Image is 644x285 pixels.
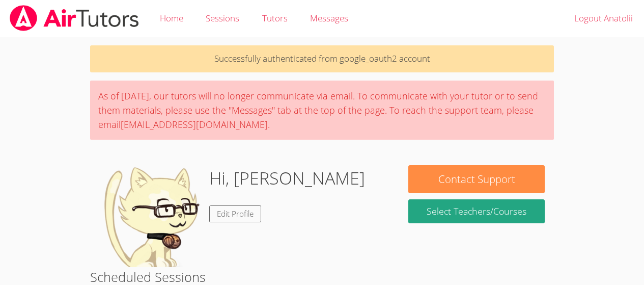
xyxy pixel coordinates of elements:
img: default.png [99,165,201,267]
button: Contact Support [408,165,544,193]
div: As of [DATE], our tutors will no longer communicate via email. To communicate with your tutor or ... [90,81,554,140]
a: Select Teachers/Courses [408,199,544,223]
a: Edit Profile [209,205,261,222]
h1: Hi, [PERSON_NAME] [209,165,365,191]
img: airtutors_banner-c4298cdbf04f3fff15de1276eac7730deb9818008684d7c2e4769d2f7ddbe033.png [9,5,140,31]
span: Messages [310,12,348,24]
p: Successfully authenticated from google_oauth2 account [90,45,554,72]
